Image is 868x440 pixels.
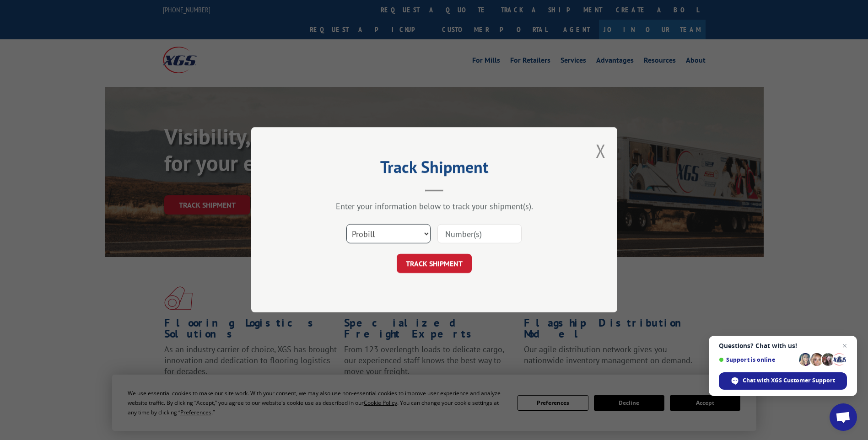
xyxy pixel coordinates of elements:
[830,403,857,431] a: Open chat
[719,356,796,363] span: Support is online
[743,376,835,385] span: Chat with XGS Customer Support
[719,372,847,390] span: Chat with XGS Customer Support
[397,254,472,274] button: TRACK SHIPMENT
[297,161,571,178] h2: Track Shipment
[596,139,606,163] button: Close modal
[297,201,571,212] div: Enter your information below to track your shipment(s).
[719,342,847,349] span: Questions? Chat with us!
[437,225,522,244] input: Number(s)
